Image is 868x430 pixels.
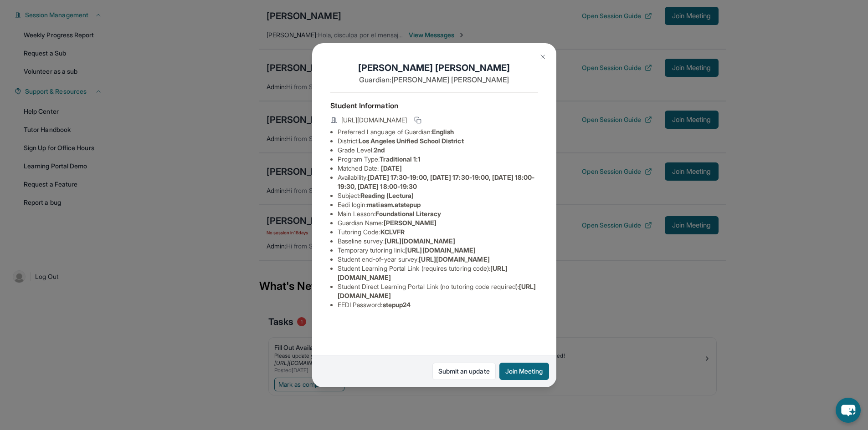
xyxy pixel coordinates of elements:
[380,155,421,163] span: Traditional 1:1
[432,128,454,136] span: English
[338,218,538,228] li: Guardian Name :
[412,115,423,126] button: Copy link
[385,237,455,245] span: [URL][DOMAIN_NAME]
[338,191,538,200] li: Subject :
[338,164,538,173] li: Matched Date:
[374,146,385,154] span: 2nd
[338,228,538,237] li: Tutoring Code :
[359,137,463,145] span: Los Angeles Unified School District
[338,146,538,155] li: Grade Level:
[338,155,538,164] li: Program Type:
[330,61,538,74] h1: [PERSON_NAME] [PERSON_NAME]
[499,363,549,380] button: Join Meeting
[338,264,538,282] li: Student Learning Portal Link (requires tutoring code) :
[384,219,437,227] span: [PERSON_NAME]
[836,398,861,423] button: chat-button
[338,127,538,137] li: Preferred Language of Guardian:
[380,228,405,236] span: KCLVFR
[432,363,496,380] a: Submit an update
[338,246,538,255] li: Temporary tutoring link :
[338,255,538,264] li: Student end-of-year survey :
[338,137,538,146] li: District:
[341,116,407,125] span: [URL][DOMAIN_NAME]
[338,173,538,191] li: Availability:
[383,301,411,309] span: stepup24
[338,200,538,209] li: Eedi login :
[367,201,421,208] span: matiasm.atstepup
[375,210,441,218] span: Foundational Literacy
[338,237,538,246] li: Baseline survey :
[330,100,538,111] h4: Student Information
[360,192,414,199] span: Reading (Lectura)
[381,164,402,172] span: [DATE]
[338,282,538,300] li: Student Direct Learning Portal Link (no tutoring code required) :
[338,173,535,190] span: [DATE] 17:30-19:00, [DATE] 17:30-19:00, [DATE] 18:00-19:30, [DATE] 18:00-19:30
[405,246,476,254] span: [URL][DOMAIN_NAME]
[539,53,546,61] img: Close Icon
[338,209,538,218] li: Main Lesson :
[330,74,538,85] p: Guardian: [PERSON_NAME] [PERSON_NAME]
[338,300,538,309] li: EEDI Password :
[419,255,489,263] span: [URL][DOMAIN_NAME]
